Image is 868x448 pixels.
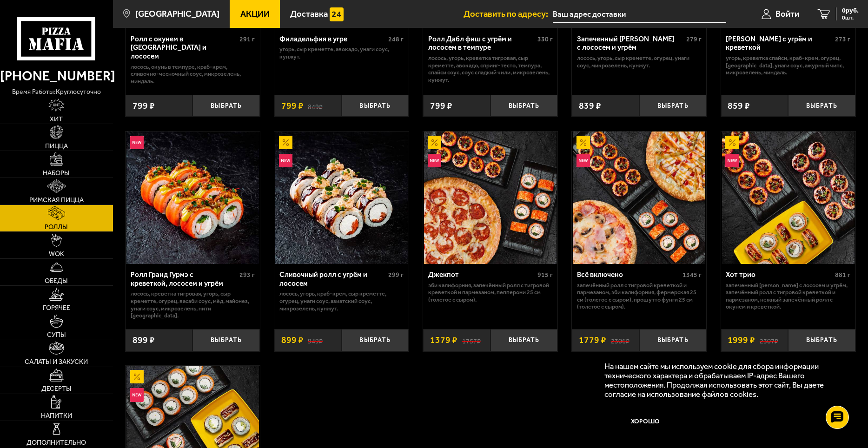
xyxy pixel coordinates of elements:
[760,336,778,344] s: 2307 ₽
[279,290,404,312] p: лосось, угорь, краб-крем, Сыр креметте, огурец, унаги соус, азиатский соус, микрозелень, кунжут.
[842,15,859,20] span: 0 шт.
[428,282,553,303] p: Эби Калифорния, Запечённый ролл с тигровой креветкой и пармезаном, Пепперони 25 см (толстое с сыр...
[279,46,404,60] p: угорь, Сыр креметте, авокадо, унаги соус, кунжут.
[131,35,238,61] div: Ролл с окунем в [GEOGRAPHIC_DATA] и лососем
[131,270,238,288] div: Ролл Гранд Гурмэ с креветкой, лососем и угрём
[611,336,629,344] s: 2306 ₽
[576,136,590,149] img: Акционный
[576,154,590,167] img: Новинка
[192,329,260,351] button: Выбрать
[725,154,739,167] img: Новинка
[279,270,386,288] div: Сливочный ролл с угрём и лососем
[726,35,833,52] div: [PERSON_NAME] с угрём и креветкой
[135,10,219,19] span: [GEOGRAPHIC_DATA]
[604,362,841,399] p: На нашем сайте мы используем cookie для сбора информации технического характера и обрабатываем IP...
[342,329,409,351] button: Выбрать
[45,143,68,149] span: Пицца
[43,170,70,176] span: Наборы
[604,408,686,435] button: Хорошо
[388,271,404,279] span: 299 г
[428,270,535,279] div: Джекпот
[131,63,255,85] p: лосось, окунь в темпуре, краб-крем, сливочно-чесночный соус, микрозелень, миндаль.
[239,271,255,279] span: 293 г
[728,101,750,110] span: 859 ₽
[572,132,706,264] a: АкционныйНовинкаВсё включено
[41,385,72,392] span: Десерты
[126,132,260,264] a: НовинкаРолл Гранд Гурмэ с креветкой, лососем и угрём
[842,7,859,14] span: 0 руб.
[639,95,707,117] button: Выбрать
[131,290,255,319] p: лосось, креветка тигровая, угорь, Сыр креметте, огурец, васаби соус, мёд, майонез, унаги соус, ми...
[133,336,155,344] span: 899 ₽
[330,7,343,21] img: 15daf4d41897b9f0e9f617042186c801.svg
[686,35,702,43] span: 279 г
[462,336,481,344] s: 1757 ₽
[788,95,855,117] button: Выбрать
[726,270,833,279] div: Хот трио
[577,282,702,310] p: Запечённый ролл с тигровой креветкой и пармезаном, Эби Калифорния, Фермерская 25 см (толстое с сы...
[726,54,850,76] p: угорь, креветка спайси, краб-крем, огурец, [GEOGRAPHIC_DATA], унаги соус, ажурный чипс, микрозеле...
[577,54,702,69] p: лосось, угорь, Сыр креметте, огурец, унаги соус, микрозелень, кунжут.
[290,10,328,19] span: Доставка
[192,95,260,117] button: Выбрать
[342,95,409,117] button: Выбрать
[577,270,680,279] div: Всё включено
[274,132,409,264] a: АкционныйНовинкаСливочный ролл с угрём и лососем
[639,329,707,351] button: Выбрать
[835,271,850,279] span: 881 г
[130,388,144,402] img: Новинка
[25,358,88,365] span: Салаты и закуски
[49,250,64,257] span: WOK
[428,35,535,52] div: Ролл Дабл фиш с угрём и лососем в темпуре
[43,304,70,311] span: Горячее
[775,10,799,19] span: Войти
[45,224,68,230] span: Роллы
[682,271,702,279] span: 1345 г
[126,132,259,264] img: Ролл Гранд Гурмэ с креветкой, лососем и угрём
[579,101,601,110] span: 839 ₽
[430,101,452,110] span: 799 ₽
[490,329,558,351] button: Выбрать
[279,154,292,167] img: Новинка
[464,10,553,19] span: Доставить по адресу:
[577,35,684,52] div: Запеченный [PERSON_NAME] с лососем и угрём
[537,35,553,43] span: 330 г
[428,136,441,149] img: Акционный
[281,101,304,110] span: 799 ₽
[428,54,553,83] p: лосось, угорь, креветка тигровая, Сыр креметте, авокадо, спринг-тесто, темпура, спайси соус, соус...
[45,277,68,284] span: Обеды
[430,336,457,344] span: 1379 ₽
[388,35,404,43] span: 248 г
[240,10,270,19] span: Акции
[41,412,72,419] span: Напитки
[130,136,144,149] img: Новинка
[721,132,855,264] a: АкционныйНовинкаХот трио
[133,101,155,110] span: 799 ₽
[722,132,855,264] img: Хот трио
[130,370,144,383] img: Акционный
[537,271,553,279] span: 915 г
[490,95,558,117] button: Выбрать
[423,132,557,264] a: АкционныйНовинкаДжекпот
[726,282,850,310] p: Запеченный [PERSON_NAME] с лососем и угрём, Запечённый ролл с тигровой креветкой и пармезаном, Не...
[281,336,304,344] span: 899 ₽
[279,136,292,149] img: Акционный
[279,35,386,44] div: Филадельфия в угре
[579,336,606,344] span: 1779 ₽
[573,132,706,264] img: Всё включено
[275,132,408,264] img: Сливочный ролл с угрём и лососем
[835,35,850,43] span: 273 г
[553,6,726,23] input: Ваш адрес доставки
[47,331,66,338] span: Супы
[308,101,323,110] s: 849 ₽
[27,439,86,446] span: Дополнительно
[29,197,84,203] span: Римская пицца
[50,116,63,122] span: Хит
[428,154,441,167] img: Новинка
[424,132,557,264] img: Джекпот
[725,136,739,149] img: Акционный
[728,336,755,344] span: 1999 ₽
[239,35,255,43] span: 291 г
[308,336,323,344] s: 949 ₽
[788,329,855,351] button: Выбрать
